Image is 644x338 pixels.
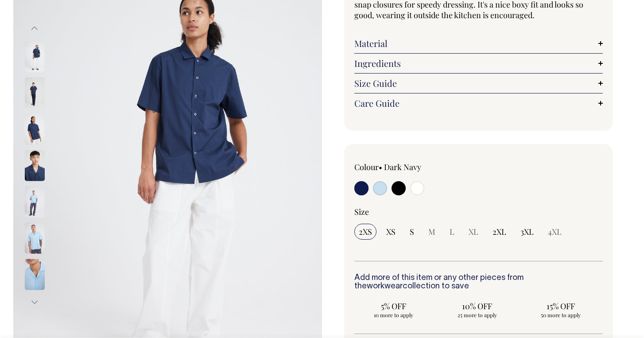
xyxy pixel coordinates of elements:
[354,58,603,69] a: Ingredients
[438,298,516,321] input: 10% OFF 25 more to apply
[354,274,603,291] h6: Add more of this item or any other pieces from the collection to save
[25,150,45,181] img: dark-navy
[359,301,428,311] span: 5% OFF
[386,226,396,237] span: XS
[359,226,372,237] span: 2XS
[548,226,562,237] span: 4XL
[354,98,603,109] a: Care Guide
[450,226,454,237] span: L
[25,222,45,253] img: true-blue
[424,224,440,240] input: M
[384,162,421,172] label: Dark Navy
[28,292,41,312] button: Next
[520,226,534,237] span: 3XL
[382,224,400,240] input: XS
[442,311,512,319] span: 25 more to apply
[469,226,478,237] span: XL
[410,226,414,237] span: S
[464,224,483,240] input: XL
[526,311,596,319] span: 50 more to apply
[442,301,512,311] span: 10% OFF
[488,224,511,240] input: 2XL
[516,224,538,240] input: 3XL
[25,259,45,290] img: true-blue
[428,226,435,237] span: M
[354,298,433,321] input: 5% OFF 10 more to apply
[445,224,459,240] input: L
[543,224,566,240] input: 4XL
[522,298,600,321] input: 15% OFF 50 more to apply
[379,162,382,172] span: •
[354,224,376,240] input: 2XS
[25,77,45,108] img: dark-navy
[354,38,603,49] a: Material
[25,41,45,72] img: dark-navy
[405,224,419,240] input: S
[354,162,454,172] div: Colour
[493,226,506,237] span: 2XL
[526,301,596,311] span: 15% OFF
[367,283,403,290] a: workwear
[359,311,428,319] span: 10 more to apply
[354,206,603,217] div: Size
[25,113,45,144] img: dark-navy
[25,186,45,217] img: true-blue
[354,78,603,89] a: Size Guide
[28,19,41,39] button: Previous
